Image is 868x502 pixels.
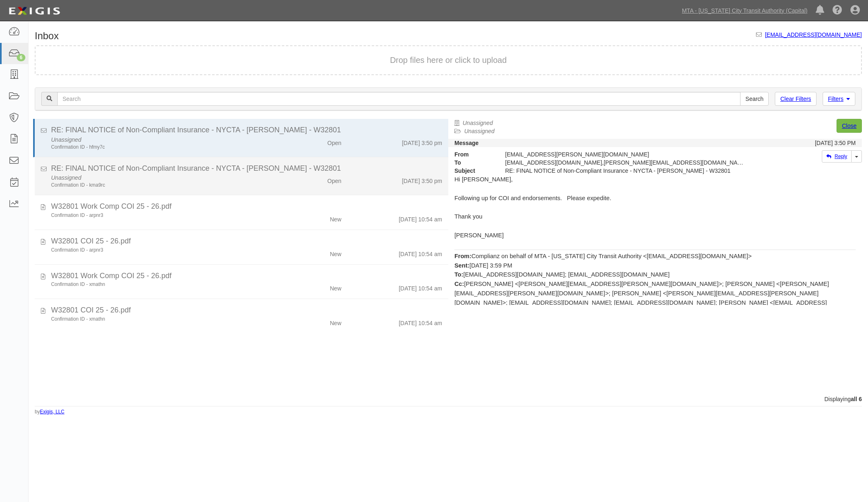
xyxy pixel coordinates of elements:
div: [EMAIL_ADDRESS][PERSON_NAME][DOMAIN_NAME] [499,150,752,158]
div: [DATE] 3:50 PM [815,139,856,147]
em: Unassigned [51,136,81,143]
div: RE: FINAL NOTICE of Non-Compliant Insurance - NYCTA - Paul J. Scariano - W32801 [51,163,442,174]
strong: To [448,158,499,167]
h1: Inbox [35,31,59,41]
span: Thank you [454,213,482,220]
div: [DATE] 3:50 pm [402,136,442,147]
a: Unassigned [463,120,493,126]
small: by [35,408,65,415]
a: Clear Filters [775,92,816,106]
div: New [330,247,341,258]
span: [PERSON_NAME] [454,232,504,239]
span: Complianz on behalf of MTA - [US_STATE] City Transit Authority <[EMAIL_ADDRESS][DOMAIN_NAME]> [DA... [454,253,829,325]
a: Exigis, LLC [40,409,65,415]
input: Search [740,92,769,106]
strong: Message [454,140,479,146]
a: Filters [823,92,855,106]
span: Following up for COI and endorsements. Please expedite. [454,195,611,201]
div: Confirmation ID - hfmy7c [51,144,274,151]
div: Open [327,174,341,185]
div: Displaying [29,395,868,403]
div: W32801 Work Comp COI 25 - 26.pdf [51,201,442,212]
div: RE: FINAL NOTICE of Non-Compliant Insurance - NYCTA - Paul J. Scariano - W32801 [51,125,442,136]
div: [DATE] 10:54 am [399,281,442,292]
div: Confirmation ID - xmathn [51,281,274,288]
strong: Subject [448,167,499,175]
span: From: [454,253,472,259]
img: logo-5460c22ac91f19d4615b14bd174203de0afe785f0fc80cf4dbbc73dc1793850b.png [6,4,63,18]
b: To: [454,271,463,278]
div: W32801 COI 25 - 26.pdf [51,236,442,247]
div: [DATE] 10:54 am [399,212,442,223]
div: Confirmation ID - xmathn [51,316,274,323]
div: Confidentiality Note: This e-mail, and any attachment to it, may contain privileged and confident... [448,175,862,306]
div: Confirmation ID - kma9rc [51,182,274,189]
div: Confirmation ID - arpnr3 [51,247,274,254]
div: 6 [17,54,25,61]
em: Unassigned [51,174,81,181]
a: Reply [822,150,852,163]
button: Drop files here or click to upload [390,54,507,66]
a: MTA - [US_STATE] City Transit Authority (Capital) [678,2,812,19]
a: Unassigned [464,128,494,134]
input: Search [57,92,740,106]
b: all 6 [851,396,862,402]
div: New [330,316,341,327]
div: Confirmation ID - arpnr3 [51,212,274,219]
div: [DATE] 10:54 am [399,247,442,258]
a: Close [837,119,862,133]
div: New [330,212,341,223]
div: agreement-49ef9a@mtato.complianz.com,mnowicki@ipjs.com,agreement-49ef9a@mtatc.complianz.com [499,158,752,167]
div: Open [327,136,341,147]
a: [EMAIL_ADDRESS][DOMAIN_NAME] [765,31,862,38]
strong: From [448,150,499,158]
div: W32801 Work Comp COI 25 - 26.pdf [51,271,442,281]
div: [DATE] 3:50 pm [402,174,442,185]
div: [DATE] 10:54 am [399,316,442,327]
span: Hi [PERSON_NAME], [454,176,513,183]
div: New [330,281,341,292]
b: Cc: [454,281,464,287]
div: RE: FINAL NOTICE of Non-Compliant Insurance - NYCTA - Paul J. Scariano - W32801 [499,167,752,175]
i: Help Center - Complianz [832,6,842,16]
b: Sent: [454,262,470,269]
div: W32801 COI 25 - 26.pdf [51,305,442,316]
